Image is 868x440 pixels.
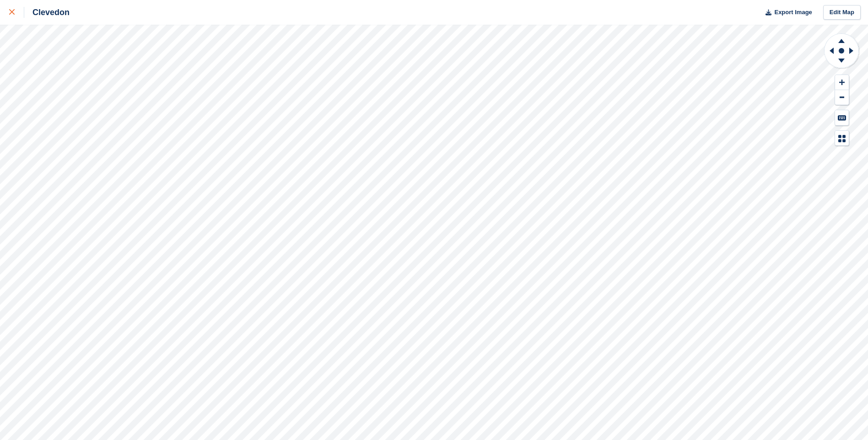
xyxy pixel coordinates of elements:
div: Clevedon [24,7,70,18]
span: Export Image [774,8,812,17]
button: Keyboard Shortcuts [835,110,849,125]
a: Edit Map [823,5,861,20]
button: Export Image [760,5,812,20]
button: Zoom In [835,75,849,90]
button: Map Legend [835,131,849,146]
button: Zoom Out [835,90,849,105]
